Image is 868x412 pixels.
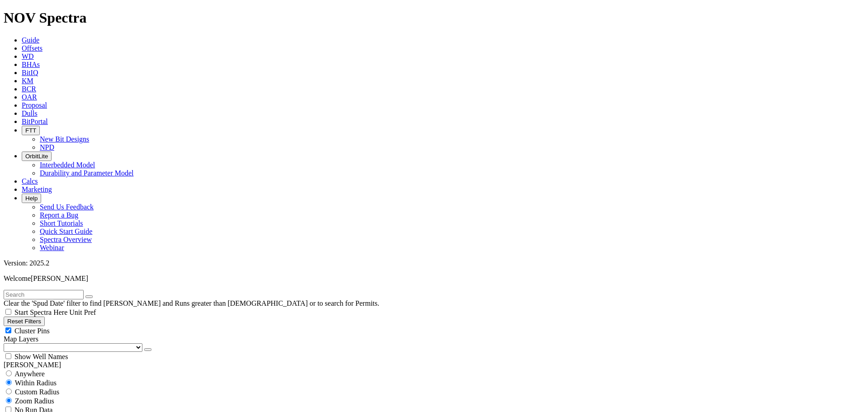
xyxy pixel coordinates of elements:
[22,36,39,44] a: Guide
[40,244,64,251] a: Webinar
[5,309,11,315] input: Start Spectra Here
[22,177,38,185] a: Calcs
[22,52,34,60] a: WD
[40,169,134,177] a: Durability and Parameter Model
[40,219,83,227] a: Short Tutorials
[22,152,52,161] button: OrbitLite
[31,275,88,282] span: [PERSON_NAME]
[22,185,52,193] a: Marketing
[25,153,48,160] span: OrbitLite
[22,44,42,52] a: Offsets
[69,308,96,316] span: Unit Pref
[4,290,84,299] input: Search
[25,195,38,202] span: Help
[15,379,57,387] span: Within Radius
[14,353,68,360] span: Show Well Names
[14,370,45,378] span: Anywhere
[40,135,89,143] a: New Bit Designs
[22,93,37,101] a: OAR
[22,77,33,85] a: KM
[40,161,95,169] a: Interbedded Model
[15,397,54,405] span: Zoom Radius
[15,388,59,396] span: Custom Radius
[22,69,38,76] a: BitIQ
[4,361,864,369] div: [PERSON_NAME]
[40,227,92,235] a: Quick Start Guide
[40,236,92,243] a: Spectra Overview
[22,61,40,68] a: BHAs
[4,299,379,307] span: Clear the 'Spud Date' filter to find [PERSON_NAME] and Runs greater than [DEMOGRAPHIC_DATA] or to...
[4,275,864,283] p: Welcome
[22,194,41,203] button: Help
[22,101,47,109] a: Proposal
[22,118,48,125] a: BitPortal
[14,327,50,335] span: Cluster Pins
[25,127,36,134] span: FTT
[4,317,45,326] button: Reset Filters
[22,126,40,135] button: FTT
[22,109,38,117] a: Dulls
[40,143,54,151] a: NPD
[4,335,38,343] span: Map Layers
[4,259,864,267] div: Version: 2025.2
[40,211,78,219] a: Report a Bug
[14,308,67,316] span: Start Spectra Here
[4,9,864,26] h1: NOV Spectra
[22,85,36,93] a: BCR
[40,203,94,211] a: Send Us Feedback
